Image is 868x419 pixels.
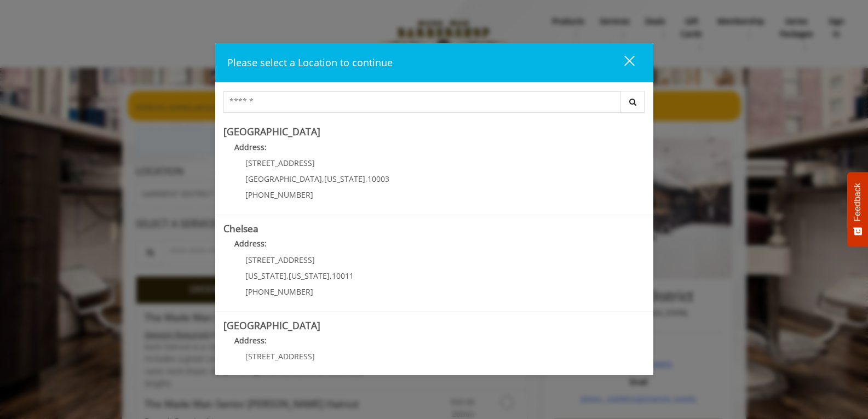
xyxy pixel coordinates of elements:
span: [US_STATE] [245,367,286,377]
span: [STREET_ADDRESS] [245,351,315,361]
span: 10011 [332,271,354,281]
span: , [330,271,332,281]
b: Address: [234,335,267,346]
span: [US_STATE] [245,271,286,281]
span: , [365,174,367,184]
b: [GEOGRAPHIC_DATA] [223,319,320,332]
div: close dialog [612,55,634,71]
span: 10011 [332,367,354,377]
span: [STREET_ADDRESS] [245,255,315,265]
span: Feedback [853,183,863,221]
span: [US_STATE] [289,271,330,281]
button: Feedback - Show survey [847,172,868,246]
span: [PHONE_NUMBER] [245,286,313,297]
b: Address: [234,142,267,152]
span: [STREET_ADDRESS] [245,158,315,168]
span: Please select a Location to continue [227,56,393,69]
input: Search Center [223,91,621,113]
span: 10003 [367,174,389,184]
b: [GEOGRAPHIC_DATA] [223,125,320,138]
b: Address: [234,238,267,249]
span: [US_STATE] [289,367,330,377]
div: Center Select [223,91,645,118]
span: , [322,174,324,184]
b: Chelsea [223,222,258,235]
span: [GEOGRAPHIC_DATA] [245,174,322,184]
span: [PHONE_NUMBER] [245,190,313,200]
span: , [286,367,289,377]
span: [US_STATE] [324,174,365,184]
span: , [286,271,289,281]
span: , [330,367,332,377]
i: Search button [626,98,639,106]
button: close dialog [604,51,641,74]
